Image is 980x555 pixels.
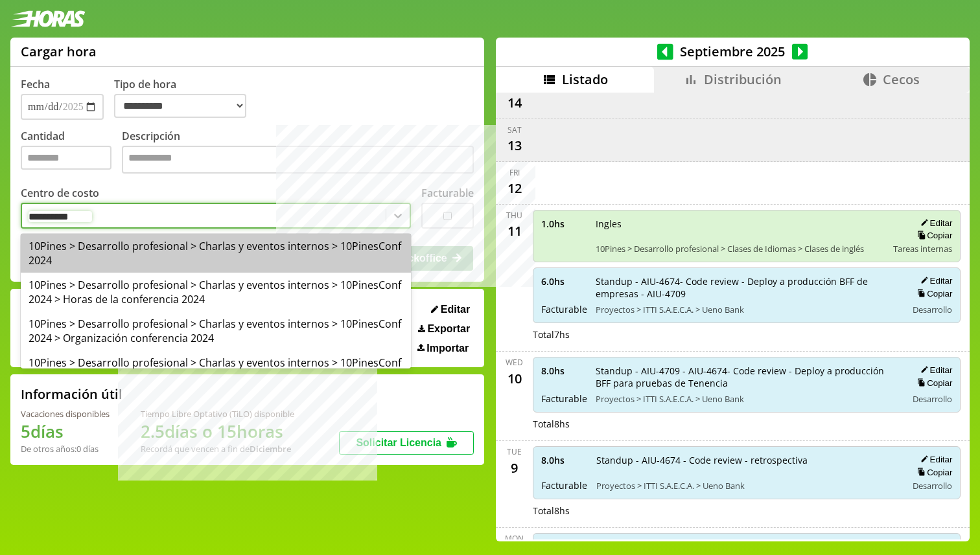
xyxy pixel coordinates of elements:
[673,43,792,60] span: Septiembre 2025
[507,124,522,135] div: Sat
[596,393,898,405] span: Proyectos > ITTI S.A.E.C.A. > Ueno Bank
[506,357,523,368] div: Wed
[504,93,525,113] div: 14
[916,275,952,286] button: Editar
[883,71,920,88] span: Cecos
[916,454,952,465] button: Editar
[21,443,110,455] div: De otros años: 0 días
[596,218,885,230] span: Ingles
[504,457,525,478] div: 9
[21,311,411,350] div: 10Pines > Desarrollo profesional > Charlas y eventos internos > 10PinesConf 2024 > Organización c...
[596,454,898,466] span: Standup - AIU-4674 - Code review - retrospectiva
[541,275,587,288] span: 6.0 hs
[21,43,97,60] h1: Cargar hora
[504,135,525,156] div: 13
[21,385,122,403] h2: Información útil
[541,303,587,315] span: Facturable
[441,304,470,315] span: Editar
[913,467,952,478] button: Copiar
[21,420,110,443] h1: 5 días
[21,234,411,273] div: 10Pines > Desarrollo profesional > Charlas y eventos internos > 10PinesConf 2024
[541,218,587,230] span: 1.0 hs
[496,93,970,539] div: scrollable content
[141,443,294,455] div: Recordá que vencen a fin de
[541,392,587,405] span: Facturable
[356,437,441,448] span: Solicitar Licencia
[541,479,587,492] span: Facturable
[913,393,952,405] span: Desarrollo
[596,243,885,255] span: 10Pines > Desarrollo profesional > Clases de Idiomas > Clases de inglés
[504,368,525,389] div: 10
[427,303,474,316] button: Editar
[10,10,86,27] img: logotipo
[114,77,257,120] label: Tipo de hora
[533,418,961,430] div: Total 8 hs
[21,273,411,311] div: 10Pines > Desarrollo profesional > Charlas y eventos internos > 10PinesConf 2024 > Horas de la co...
[916,218,952,229] button: Editar
[21,350,411,389] div: 10Pines > Desarrollo profesional > Charlas y eventos internos > 10PinesConf 2024 > Preparacion de...
[504,221,525,242] div: 11
[541,454,587,466] span: 8.0 hs
[562,71,608,88] span: Listado
[506,210,522,221] div: Thu
[141,408,294,420] div: Tiempo Libre Optativo (TiLO) disponible
[913,288,952,299] button: Copiar
[122,146,474,174] textarea: Descripción
[21,146,111,170] input: Cantidad
[427,323,470,335] span: Exportar
[426,343,469,354] span: Importar
[596,275,898,300] span: Standup - AIU-4674- Code review - Deploy a producción BFF de empresas - AIU-4709
[21,129,122,177] label: Cantidad
[21,186,99,200] label: Centro de costo
[596,365,898,389] span: Standup - AIU-4709 - AIU-4674- Code review - Deploy a producción BFF para pruebas de Tenencia
[596,480,898,492] span: Proyectos > ITTI S.A.E.C.A. > Ueno Bank
[596,304,898,315] span: Proyectos > ITTI S.A.E.C.A. > Ueno Bank
[504,178,525,199] div: 12
[21,77,50,91] label: Fecha
[505,533,524,544] div: Mon
[122,129,474,177] label: Descripción
[533,504,961,517] div: Total 8 hs
[114,94,246,118] select: Tipo de hora
[893,243,952,255] span: Tareas internas
[250,443,291,455] b: Diciembre
[913,304,952,315] span: Desarrollo
[913,480,952,492] span: Desarrollo
[533,328,961,341] div: Total 7 hs
[913,378,952,389] button: Copiar
[541,365,587,377] span: 8.0 hs
[704,71,782,88] span: Distribución
[509,167,520,178] div: Fri
[421,186,474,200] label: Facturable
[21,408,110,420] div: Vacaciones disponibles
[339,431,474,455] button: Solicitar Licencia
[141,420,294,443] h1: 2.5 días o 15 horas
[913,230,952,241] button: Copiar
[916,365,952,376] button: Editar
[414,323,474,335] button: Exportar
[507,446,522,457] div: Tue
